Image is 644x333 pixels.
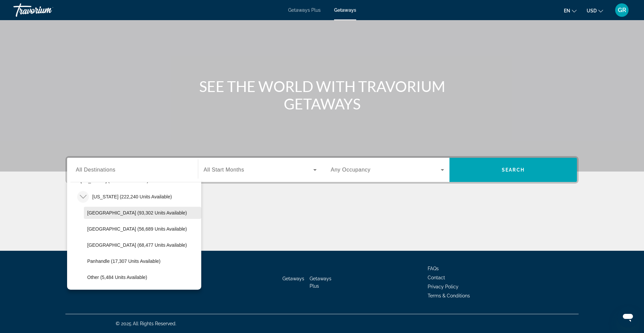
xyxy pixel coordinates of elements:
[87,210,187,216] span: [GEOGRAPHIC_DATA] (93,302 units available)
[617,306,639,328] iframe: Button to launch messaging window
[92,194,172,199] span: [US_STATE] (222,240 units available)
[428,275,445,280] a: Contact
[77,191,89,203] button: Toggle Florida (222,240 units available)
[502,167,525,173] span: Search
[331,167,371,173] span: Any Occupancy
[87,275,147,280] span: Other (5,484 units available)
[587,8,597,13] span: USD
[84,271,201,283] button: Other (5,484 units available)
[428,293,470,298] a: Terms & Conditions
[84,239,201,251] button: [GEOGRAPHIC_DATA] (68,477 units available)
[87,226,187,232] span: [GEOGRAPHIC_DATA] (56,689 units available)
[282,276,304,281] a: Getaways
[67,158,577,182] div: Search widget
[116,321,176,326] span: © 2025 All Rights Reserved.
[204,167,244,173] span: All Start Months
[449,158,577,182] button: Search
[89,191,201,203] button: [US_STATE] (222,240 units available)
[87,242,187,248] span: [GEOGRAPHIC_DATA] (68,477 units available)
[618,7,626,13] span: GR
[76,167,115,173] span: All Destinations
[564,6,577,15] button: Change language
[564,8,570,13] span: en
[428,284,459,289] a: Privacy Policy
[288,7,321,13] a: Getaways Plus
[310,276,331,289] a: Getaways Plus
[84,223,201,235] button: [GEOGRAPHIC_DATA] (56,689 units available)
[587,6,603,15] button: Change currency
[84,255,201,267] button: Panhandle (17,307 units available)
[196,78,448,112] h1: SEE THE WORLD WITH TRAVORIUM GETAWAYS
[13,1,80,19] a: Travorium
[87,258,160,264] span: Panhandle (17,307 units available)
[77,175,201,187] button: [US_STATE] (31 units available)
[84,207,201,219] button: [GEOGRAPHIC_DATA] (93,302 units available)
[613,3,631,17] button: User Menu
[334,7,356,13] a: Getaways
[428,266,439,271] a: FAQs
